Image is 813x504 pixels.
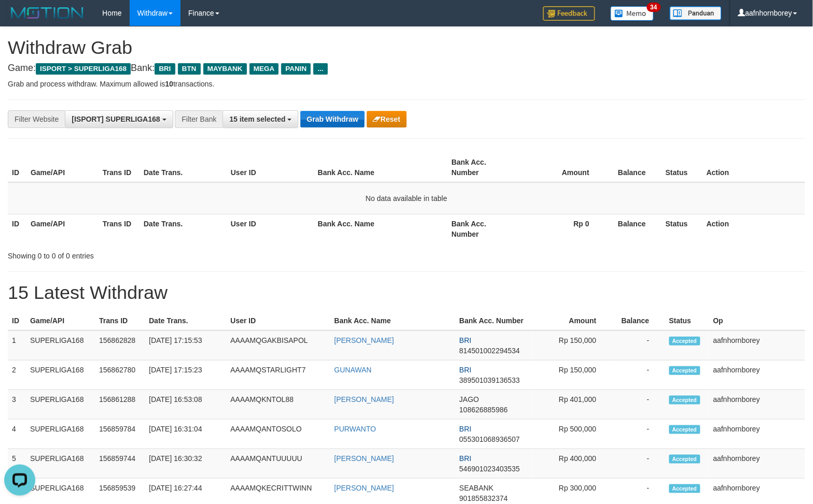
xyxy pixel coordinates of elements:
[532,361,612,390] td: Rp 150,000
[226,361,330,390] td: AAAAMQSTARLIGHT7
[460,347,520,355] span: Copy 814501002294534 to clipboard
[662,153,702,182] th: Status
[709,390,805,420] td: aafnhornborey
[313,63,327,75] span: ...
[460,395,479,404] span: JAGO
[26,449,95,479] td: SUPERLIGA168
[447,153,519,182] th: Bank Acc. Number
[229,115,285,123] span: 15 item selected
[612,420,665,449] td: -
[226,449,330,479] td: AAAAMQANTUUUUU
[612,361,665,390] td: -
[605,214,662,243] th: Balance
[8,330,26,361] td: 1
[460,336,472,344] span: BRI
[145,311,226,330] th: Date Trans.
[532,330,612,361] td: Rp 150,000
[519,153,605,182] th: Amount
[8,311,26,330] th: ID
[99,153,140,182] th: Trans ID
[532,420,612,449] td: Rp 500,000
[702,214,805,243] th: Action
[300,111,364,127] button: Grab Withdraw
[250,63,279,75] span: MEGA
[8,153,26,182] th: ID
[145,449,226,479] td: [DATE] 16:30:32
[460,435,520,443] span: Copy 055301068936507 to clipboard
[532,390,612,420] td: Rp 401,000
[8,182,805,214] td: No data available in table
[460,494,508,502] span: Copy 901855832374 to clipboard
[26,420,95,449] td: SUPERLIGA168
[140,214,227,243] th: Date Trans.
[95,361,145,390] td: 156862780
[175,110,223,128] div: Filter Bank
[26,361,95,390] td: SUPERLIGA168
[8,390,26,420] td: 3
[26,214,99,243] th: Game/API
[155,63,175,75] span: BRI
[669,425,700,434] span: Accepted
[334,484,394,492] a: [PERSON_NAME]
[95,449,145,479] td: 156859744
[26,330,95,361] td: SUPERLIGA168
[99,214,140,243] th: Trans ID
[26,311,95,330] th: Game/API
[611,6,654,21] img: Button%20Memo.svg
[543,6,595,21] img: Feedback.jpg
[226,330,330,361] td: AAAAMQGAKBISAPOL
[330,311,455,330] th: Bank Acc. Name
[145,420,226,449] td: [DATE] 16:31:04
[8,282,805,303] h1: 15 Latest Withdraw
[669,484,700,493] span: Accepted
[612,311,665,330] th: Balance
[670,6,722,20] img: panduan.png
[165,80,173,88] strong: 10
[669,455,700,464] span: Accepted
[8,247,331,261] div: Showing 0 to 0 of 0 entries
[334,425,376,433] a: PURWANTO
[662,214,702,243] th: Status
[532,449,612,479] td: Rp 400,000
[665,311,709,330] th: Status
[203,63,247,75] span: MAYBANK
[140,153,227,182] th: Date Trans.
[178,63,201,75] span: BTN
[226,311,330,330] th: User ID
[612,330,665,361] td: -
[65,110,173,128] button: [ISPORT] SUPERLIGA168
[8,79,805,89] p: Grab and process withdraw. Maximum allowed is transactions.
[26,153,99,182] th: Game/API
[709,330,805,361] td: aafnhornborey
[95,311,145,330] th: Trans ID
[226,420,330,449] td: AAAAMQANTOSOLO
[227,153,314,182] th: User ID
[519,214,605,243] th: Rp 0
[612,449,665,479] td: -
[647,3,661,12] span: 34
[456,311,532,330] th: Bank Acc. Number
[4,4,35,35] button: Open LiveChat chat widget
[8,214,26,243] th: ID
[460,376,520,384] span: Copy 389501039136533 to clipboard
[669,396,700,405] span: Accepted
[367,111,407,127] button: Reset
[314,214,448,243] th: Bank Acc. Name
[95,420,145,449] td: 156859784
[460,406,508,414] span: Copy 108626885986 to clipboard
[95,330,145,361] td: 156862828
[281,63,311,75] span: PANIN
[145,330,226,361] td: [DATE] 17:15:53
[334,336,394,344] a: [PERSON_NAME]
[669,337,700,345] span: Accepted
[145,361,226,390] td: [DATE] 17:15:23
[95,390,145,420] td: 156861288
[532,311,612,330] th: Amount
[709,420,805,449] td: aafnhornborey
[8,361,26,390] td: 2
[36,63,131,75] span: ISPORT > SUPERLIGA168
[709,311,805,330] th: Op
[226,390,330,420] td: AAAAMQKNTOL88
[8,110,65,128] div: Filter Website
[460,484,494,492] span: SEABANK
